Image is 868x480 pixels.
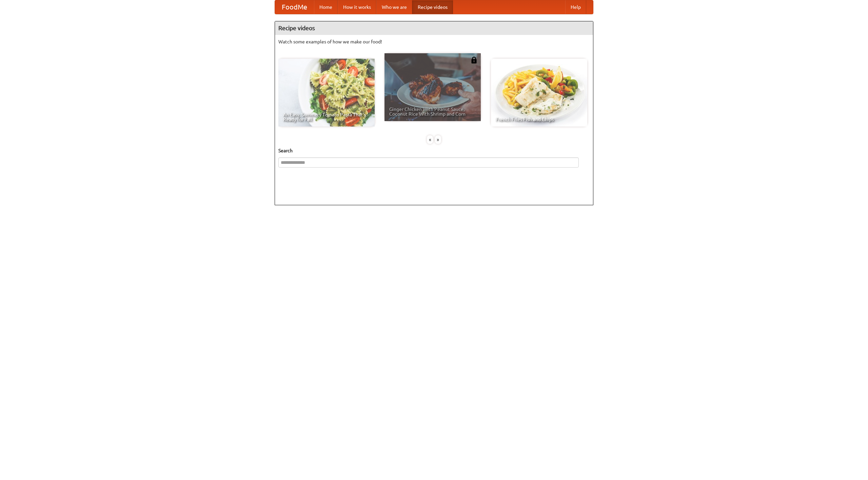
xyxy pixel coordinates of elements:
[412,0,453,14] a: Recipe videos
[376,0,412,14] a: Who we are
[278,59,375,127] a: An Easy, Summery Tomato Pasta That's Ready for Fall
[471,57,477,63] img: 483408.png
[427,135,433,144] div: «
[491,59,587,127] a: French Fries Fish and Chips
[278,38,590,45] p: Watch some examples of how we make our food!
[496,117,583,122] span: French Fries Fish and Chips
[338,0,376,14] a: How it works
[283,112,370,122] span: An Easy, Summery Tomato Pasta That's Ready for Fall
[275,0,314,14] a: FoodMe
[278,147,590,154] h5: Search
[314,0,338,14] a: Home
[275,21,593,35] h4: Recipe videos
[565,0,586,14] a: Help
[435,135,441,144] div: »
